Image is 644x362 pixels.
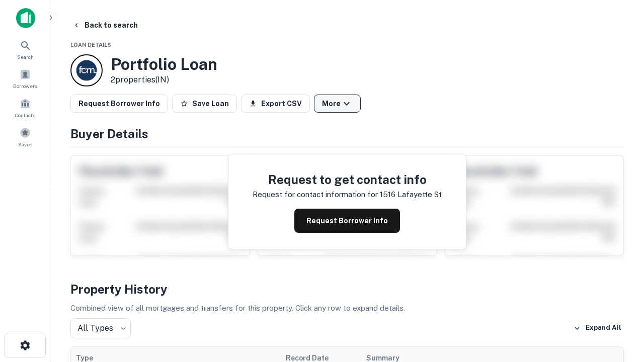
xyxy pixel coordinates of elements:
a: Saved [3,123,47,150]
button: Request Borrower Info [294,209,400,233]
div: All Types [70,318,131,338]
span: Loan Details [70,42,111,48]
button: Save Loan [172,95,237,113]
button: Back to search [68,16,142,34]
p: 2 properties (IN) [111,74,217,86]
a: Contacts [3,94,47,121]
button: Request Borrower Info [70,95,168,113]
h3: Portfolio Loan [111,55,217,74]
span: Contacts [15,111,35,119]
h4: Request to get contact info [253,170,442,189]
span: Search [17,53,34,61]
a: Search [3,36,47,63]
button: More [314,95,361,113]
p: Request for contact information for [253,189,378,201]
h4: Buyer Details [70,125,624,143]
img: capitalize-icon.png [16,8,35,28]
span: Saved [18,140,33,148]
h4: Property History [70,280,624,298]
span: Borrowers [13,82,37,90]
button: Export CSV [241,95,310,113]
a: Borrowers [3,65,47,92]
p: Combined view of all mortgages and transfers for this property. Click any row to expand details. [70,302,624,314]
button: Expand All [571,321,624,336]
iframe: Chat Widget [594,249,644,298]
p: 1516 lafayette st [380,189,442,201]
